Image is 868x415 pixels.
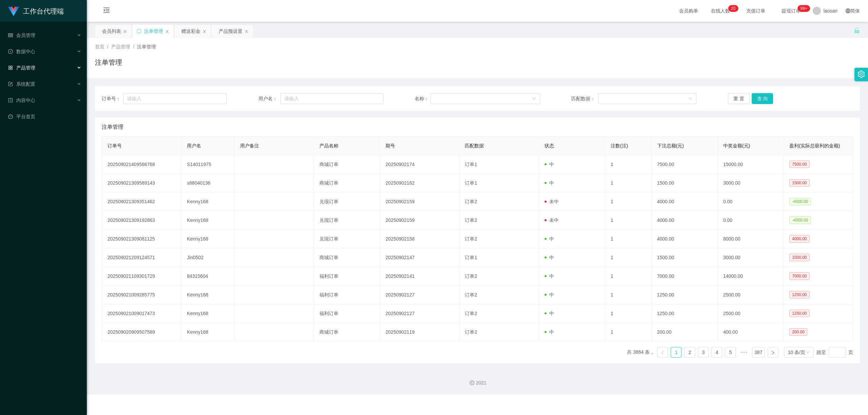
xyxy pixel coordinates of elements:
[102,230,181,248] td: 202509021309081125
[605,304,652,323] td: 1
[660,351,665,355] i: 图标: left
[806,350,810,355] i: 图标: down
[789,235,809,243] span: 4000.00
[605,248,652,267] td: 1
[107,143,122,148] span: 订单号
[743,8,769,13] span: 充值订单
[688,97,692,101] i: 图标: down
[314,174,380,192] td: 商城订单
[718,248,784,267] td: 3000.00
[137,44,156,49] span: 注单管理
[314,230,380,248] td: 兑现订单
[652,267,718,286] td: 7000.00
[771,351,775,355] i: 图标: right
[133,44,134,49] span: /
[202,29,206,34] i: 图标: close
[789,161,809,168] span: 7500.00
[102,267,181,286] td: 202509021109301729
[789,272,809,280] span: 7000.00
[181,192,234,211] td: Kenny168
[319,143,338,148] span: 产品名称
[8,65,35,70] span: 产品管理
[684,347,695,358] li: 2
[181,174,234,192] td: s88040136
[380,155,459,174] td: 20250902174
[718,304,784,323] td: 2500.00
[789,310,809,317] span: 1250.00
[8,7,19,16] img: logo.9652507e.png
[470,380,474,385] i: 图标: copyright
[652,286,718,304] td: 1250.00
[728,93,750,104] button: 重 置
[846,8,850,13] i: 图标: global
[8,49,13,54] i: 图标: check-circle-o
[380,267,459,286] td: 20250902141
[854,27,860,34] i: 图标: unlock
[545,292,554,297] span: 中
[652,192,718,211] td: 4000.00
[545,236,554,242] span: 中
[545,217,559,223] span: 未中
[545,273,554,279] span: 中
[733,5,736,12] p: 0
[652,248,718,267] td: 1500.00
[752,347,765,358] li: 387
[723,143,750,148] span: 中奖金额(元)
[725,347,736,358] li: 5
[611,143,628,148] span: 注数(注)
[314,248,380,267] td: 商城订单
[685,347,695,357] a: 2
[8,82,13,86] i: 图标: form
[718,192,784,211] td: 0.00
[718,174,784,192] td: 3000.00
[718,155,784,174] td: 15000.00
[380,174,459,192] td: 20250902162
[752,347,764,357] a: 387
[102,123,123,131] span: 注单管理
[545,329,554,335] span: 中
[789,216,811,224] span: -4000.00
[532,97,536,101] i: 图标: down
[95,57,122,67] h1: 注单管理
[652,211,718,230] td: 4000.00
[605,211,652,230] td: 1
[789,328,807,336] span: 200.00
[102,155,181,174] td: 202509021409566768
[107,44,108,49] span: /
[605,192,652,211] td: 1
[280,93,383,104] input: 请输入
[605,230,652,248] td: 1
[314,286,380,304] td: 福利订单
[605,267,652,286] td: 1
[181,323,234,341] td: Kenny168
[102,25,121,38] div: 会员列表
[102,174,181,192] td: 202509021309589143
[102,192,181,211] td: 202509021309351462
[95,0,118,22] i: 图标: menu-fold
[605,155,652,174] td: 1
[181,248,234,267] td: Jin0502
[144,25,163,38] div: 注单管理
[380,304,459,323] td: 20250902127
[465,273,477,279] span: 订单2
[8,49,35,54] span: 数据中心
[380,248,459,267] td: 20250902147
[545,311,554,316] span: 中
[465,255,477,260] span: 订单1
[111,44,130,49] span: 产品管理
[244,29,249,34] i: 图标: close
[187,143,201,148] span: 用户名
[718,267,784,286] td: 14000.00
[165,29,169,34] i: 图标: close
[181,304,234,323] td: Kenny168
[314,304,380,323] td: 福利订单
[181,155,234,174] td: S14011975
[798,5,810,12] sup: 1065
[465,143,484,148] span: 匹配数据
[465,329,477,335] span: 订单2
[181,25,200,38] div: 赠送彩金
[386,143,395,148] span: 期号
[718,286,784,304] td: 2500.00
[698,347,708,357] a: 3
[465,217,477,223] span: 订单2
